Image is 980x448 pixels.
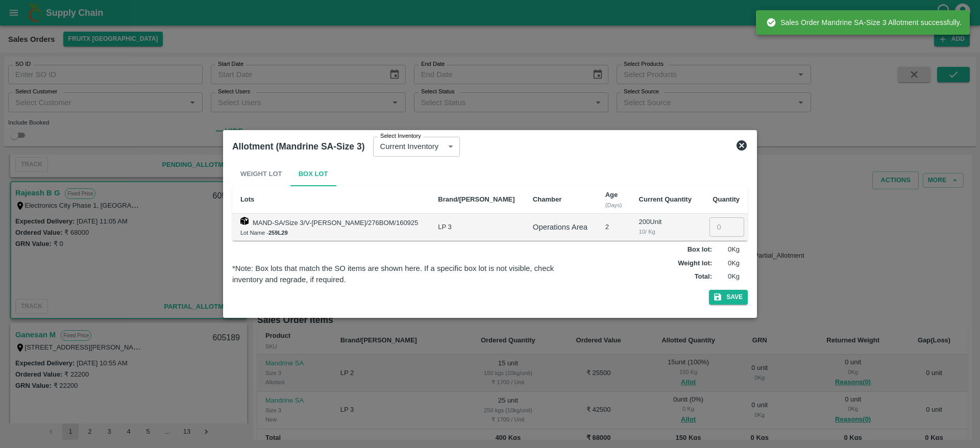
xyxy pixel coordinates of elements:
p: 0 Kg [714,272,740,282]
div: (Days) [605,201,623,210]
div: Operations Area [533,221,589,233]
b: Quantity [713,195,740,203]
label: Total : [695,272,712,282]
td: LP 3 [430,214,525,241]
p: 0 Kg [714,245,740,255]
label: Weight lot : [678,259,712,268]
b: Lots [240,195,254,203]
label: Select Inventory [380,132,421,140]
input: 0 [709,217,744,237]
p: Current Inventory [380,141,439,152]
label: Box lot : [688,245,712,255]
div: 10 / Kg [639,227,693,236]
div: Sales Order Mandrine SA-Size 3 Allotment successfully. [766,13,962,32]
p: 0 Kg [714,259,740,268]
b: 259L29 [268,230,288,236]
button: Save [709,290,748,305]
td: MAND-SA/Size 3/V-[PERSON_NAME]/276BOM/160925 [232,214,430,241]
div: *Note: Box lots that match the SO items are shown here. If a specific box lot is not visible, che... [232,263,576,286]
b: Age [605,191,618,198]
button: Box Lot [290,162,336,186]
b: Brand/[PERSON_NAME] [438,195,514,203]
div: Lot Name - [240,228,422,237]
td: 200 Unit [631,214,701,241]
img: box [240,217,249,225]
b: Chamber [533,195,561,203]
b: Current Quantity [639,195,692,203]
td: 2 [597,214,631,241]
b: Allotment (Mandrine SA-Size 3) [232,141,365,152]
